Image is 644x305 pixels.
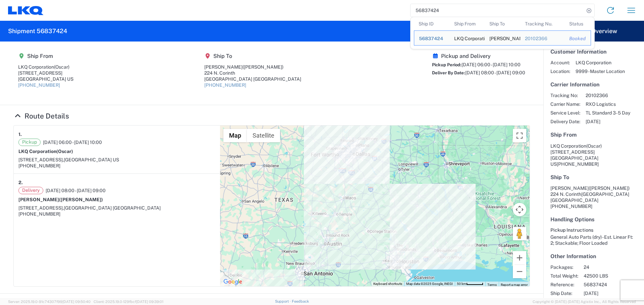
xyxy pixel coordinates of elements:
h5: Ship From [18,53,73,59]
h5: Ship From [550,132,637,138]
span: [STREET_ADDRESS] [550,149,595,155]
th: Tracking Nu. [520,17,565,30]
span: [GEOGRAPHIC_DATA] [GEOGRAPHIC_DATA] [64,205,161,211]
h5: Other Information [550,253,637,259]
span: ([PERSON_NAME]) [59,197,103,202]
button: Toggle fullscreen view [513,129,526,142]
strong: 1. [18,130,22,139]
span: Pickup Period: [432,62,462,67]
h2: Shipment 56837424 [8,27,67,35]
span: (Oscar) [56,149,73,154]
h6: Pickup Instructions [550,227,637,233]
span: Account: [550,60,570,66]
span: Deliver By Date: [432,70,465,75]
span: Service Level: [550,110,580,116]
th: Status [565,17,591,30]
span: Map data ©2025 Google, INEGI [406,282,453,286]
h5: Ship To [204,53,301,59]
span: [DATE] 06:00 - [DATE] 10:00 [43,139,102,145]
a: Terms [487,283,497,287]
address: [GEOGRAPHIC_DATA] [GEOGRAPHIC_DATA] [550,185,637,209]
h5: Ship To [550,174,637,180]
button: Map camera controls [513,203,526,216]
span: [PHONE_NUMBER] [557,161,599,167]
button: Zoom in [513,251,526,264]
span: Copyright © [DATE]-[DATE] Agistix Inc., All Rights Reserved [533,299,636,305]
span: (Oscar) [54,64,69,70]
span: [DATE] 06:00 - [DATE] 10:00 [462,62,521,67]
div: [STREET_ADDRESS] [18,70,73,76]
h5: Customer Information [550,49,637,55]
span: [PHONE_NUMBER] [550,204,592,209]
div: BISHOP [489,31,516,45]
button: Keyboard shortcuts [373,282,402,286]
span: 56837424 [419,36,443,41]
span: [GEOGRAPHIC_DATA] US [64,157,119,162]
span: (Oscar) [586,143,602,149]
div: 224 N. Corinth [204,70,301,76]
h5: Carrier Information [550,81,637,88]
span: 9999 - Master Location [576,68,625,74]
div: [PHONE_NUMBER] [18,163,215,169]
button: Drag Pegman onto the map to open Street View [513,227,526,240]
span: [STREET_ADDRESS], [18,157,64,162]
div: [GEOGRAPHIC_DATA] [GEOGRAPHIC_DATA] [204,76,301,82]
th: Ship ID [414,17,449,30]
a: Report a map error [501,283,528,287]
span: [DATE] 08:00 - [DATE] 09:00 [46,187,106,194]
div: LKQ Corporation [454,31,480,45]
button: Map Scale: 50 km per 47 pixels [455,282,485,286]
img: Google [222,278,244,286]
span: 42500 LBS [584,273,641,279]
button: Zoom out [513,265,526,278]
span: RXO Logistics [586,101,630,107]
strong: [PERSON_NAME] [18,197,103,202]
a: Open this area in Google Maps (opens a new window) [222,278,244,286]
span: Server: 2025.19.0-91c74307f99 [8,300,91,304]
span: Delivery [18,187,43,194]
a: Support [275,299,292,303]
span: TL Standard 3- 5 Day [586,110,630,116]
button: Show street map [223,129,247,142]
span: [PERSON_NAME] 224 N. Corinth [550,185,630,197]
span: 20102366 [586,92,630,98]
span: [DATE] 08:00 - [DATE] 09:00 [465,70,525,75]
span: [DATE] [584,290,641,296]
div: LKQ Corporation [18,64,73,70]
span: Tracking No: [550,92,580,98]
span: Carrier Name: [550,101,580,107]
table: Search Results [414,17,594,49]
strong: 2. [18,178,23,187]
span: Total Weight: [550,273,578,279]
span: 56837424 [584,282,641,288]
a: Hide Details [13,112,69,120]
span: Location: [550,68,570,74]
span: [DATE] [586,119,630,125]
a: [PHONE_NUMBER] [18,82,60,88]
div: Booked [569,35,586,42]
div: 20102366 [525,35,560,42]
span: [DATE] 09:39:01 [136,300,163,304]
div: 56837424 [419,35,445,42]
span: Reference: [550,282,578,288]
span: 24 [584,264,641,270]
span: LKQ Corporation [576,60,625,66]
div: [PHONE_NUMBER] [18,211,215,217]
span: Client: 2025.19.0-129fbcf [94,300,163,304]
span: Ship Date: [550,290,578,296]
span: ([PERSON_NAME]) [589,185,630,191]
div: [PERSON_NAME] [204,64,301,70]
span: Pickup [18,139,41,146]
th: Ship From [449,17,485,30]
th: Ship To [485,17,520,30]
span: ([PERSON_NAME]) [243,64,283,70]
address: [GEOGRAPHIC_DATA] US [550,143,637,167]
a: [PHONE_NUMBER] [204,82,246,88]
span: LKQ Corporation [550,143,586,149]
span: [STREET_ADDRESS], [18,205,64,211]
a: Feedback [292,299,309,303]
h5: Pickup and Delivery [432,53,525,59]
button: Show satellite imagery [247,129,280,142]
span: [DATE] 09:50:40 [62,300,91,304]
input: Shipment, tracking or reference number [411,4,584,17]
